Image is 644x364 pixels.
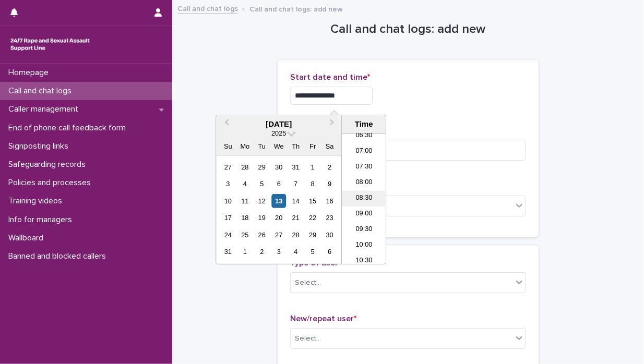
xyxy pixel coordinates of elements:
[278,22,539,37] h1: Call and chat logs: add new
[221,160,235,174] div: Choose Sunday, July 27th, 2025
[8,34,92,55] img: rhQMoQhaT3yELyF149Cw
[289,245,303,259] div: Choose Thursday, September 4th, 2025
[290,314,356,323] span: New/repeat user
[221,228,235,242] div: Choose Sunday, August 24th, 2025
[272,160,286,174] div: Choose Wednesday, July 30th, 2025
[255,160,269,174] div: Choose Tuesday, July 29th, 2025
[325,116,341,133] button: Next Month
[4,160,94,169] p: Safeguarding records
[238,139,252,153] div: Mo
[342,144,386,160] li: 07:00
[216,119,341,129] div: [DATE]
[220,159,338,260] div: month 2025-08
[289,139,303,153] div: Th
[255,228,269,242] div: Choose Tuesday, August 26th, 2025
[255,245,269,259] div: Choose Tuesday, September 2nd, 2025
[272,177,286,191] div: Choose Wednesday, August 6th, 2025
[323,160,337,174] div: Choose Saturday, August 2nd, 2025
[238,245,252,259] div: Choose Monday, September 1st, 2025
[4,104,87,114] p: Caller management
[249,3,343,14] p: Call and chat logs: add new
[295,277,321,288] div: Select...
[323,139,337,153] div: Sa
[306,160,320,174] div: Choose Friday, August 1st, 2025
[323,228,337,242] div: Choose Saturday, August 30th, 2025
[238,228,252,242] div: Choose Monday, August 25th, 2025
[342,253,386,269] li: 10:30
[255,194,269,208] div: Choose Tuesday, August 12th, 2025
[177,2,238,14] a: Call and chat logs
[342,207,386,222] li: 09:00
[221,245,235,259] div: Choose Sunday, August 31st, 2025
[4,178,99,188] p: Policies and processes
[238,194,252,208] div: Choose Monday, August 11th, 2025
[4,215,80,225] p: Info for managers
[238,177,252,191] div: Choose Monday, August 4th, 2025
[217,116,234,133] button: Previous Month
[4,196,70,206] p: Training videos
[238,160,252,174] div: Choose Monday, July 28th, 2025
[290,259,341,267] span: Type of user
[238,211,252,225] div: Choose Monday, August 18th, 2025
[323,194,337,208] div: Choose Saturday, August 16th, 2025
[344,119,383,129] div: Time
[342,175,386,191] li: 08:00
[272,194,286,208] div: Choose Wednesday, August 13th, 2025
[306,228,320,242] div: Choose Friday, August 29th, 2025
[342,160,386,175] li: 07:30
[4,123,134,133] p: End of phone call feedback form
[4,233,52,243] p: Wallboard
[290,73,370,81] span: Start date and time
[323,245,337,259] div: Choose Saturday, September 6th, 2025
[255,177,269,191] div: Choose Tuesday, August 5th, 2025
[289,177,303,191] div: Choose Thursday, August 7th, 2025
[272,228,286,242] div: Choose Wednesday, August 27th, 2025
[289,228,303,242] div: Choose Thursday, August 28th, 2025
[323,177,337,191] div: Choose Saturday, August 9th, 2025
[295,333,321,344] div: Select...
[342,191,386,207] li: 08:30
[221,177,235,191] div: Choose Sunday, August 3rd, 2025
[342,222,386,238] li: 09:30
[272,211,286,225] div: Choose Wednesday, August 20th, 2025
[289,211,303,225] div: Choose Thursday, August 21st, 2025
[289,194,303,208] div: Choose Thursday, August 14th, 2025
[306,194,320,208] div: Choose Friday, August 15th, 2025
[4,86,80,96] p: Call and chat logs
[306,139,320,153] div: Fr
[306,245,320,259] div: Choose Friday, September 5th, 2025
[4,141,77,151] p: Signposting links
[306,211,320,225] div: Choose Friday, August 22nd, 2025
[289,160,303,174] div: Choose Thursday, July 31st, 2025
[272,139,286,153] div: We
[342,128,386,144] li: 06:30
[221,211,235,225] div: Choose Sunday, August 17th, 2025
[4,251,114,261] p: Banned and blocked callers
[272,245,286,259] div: Choose Wednesday, September 3rd, 2025
[255,139,269,153] div: Tu
[4,68,57,78] p: Homepage
[306,177,320,191] div: Choose Friday, August 8th, 2025
[323,211,337,225] div: Choose Saturday, August 23rd, 2025
[221,139,235,153] div: Su
[255,211,269,225] div: Choose Tuesday, August 19th, 2025
[271,129,286,137] span: 2025
[221,194,235,208] div: Choose Sunday, August 10th, 2025
[342,238,386,253] li: 10:00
